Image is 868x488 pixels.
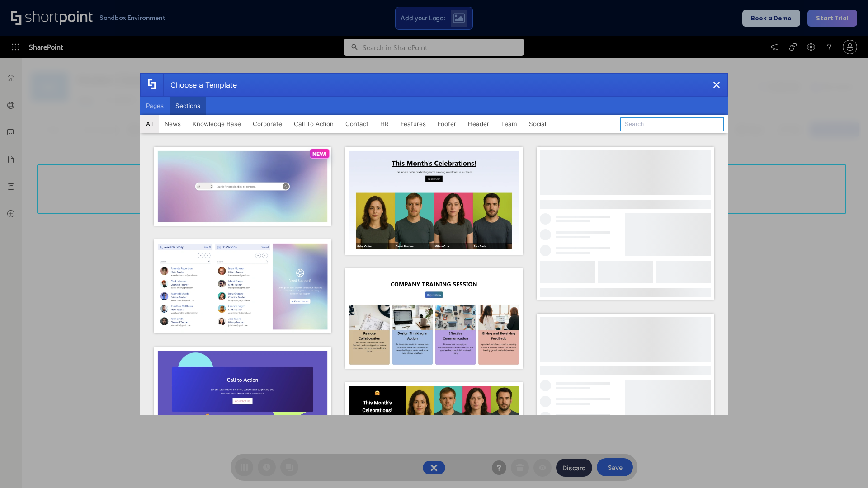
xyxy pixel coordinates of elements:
button: Sections [170,97,206,115]
button: Contact [340,115,374,133]
button: Header [462,115,495,133]
button: HR [374,115,395,133]
button: Footer [432,115,462,133]
button: Call To Action [288,115,340,133]
div: template selector [140,73,728,415]
button: Knowledge Base [187,115,247,133]
button: Team [495,115,523,133]
button: Features [395,115,432,133]
button: Corporate [247,115,288,133]
p: NEW! [312,150,327,157]
div: Choose a Template [163,74,237,96]
button: All [140,115,159,133]
input: Search [620,117,724,131]
iframe: Chat Widget [823,445,868,488]
button: Pages [140,97,170,115]
button: Social [523,115,552,133]
button: News [159,115,187,133]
